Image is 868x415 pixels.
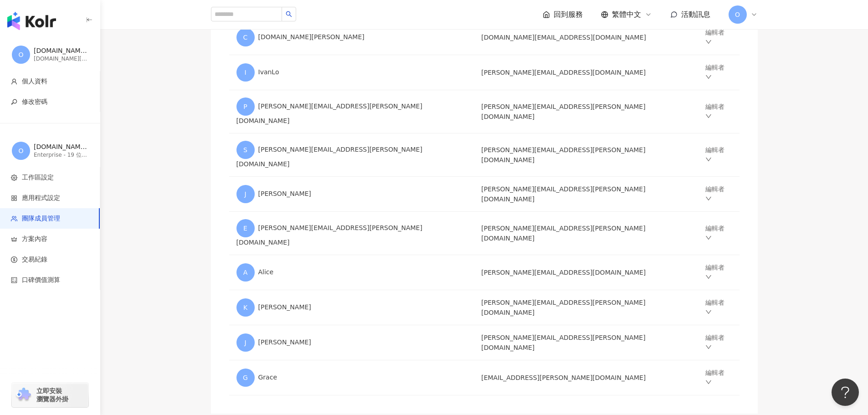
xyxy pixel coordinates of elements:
a: 編輯者 [705,264,724,281]
td: [PERSON_NAME][EMAIL_ADDRESS][PERSON_NAME][DOMAIN_NAME] [474,177,698,212]
a: 回到服務 [543,10,583,20]
span: 方案內容 [22,235,47,244]
td: [PERSON_NAME][EMAIL_ADDRESS][DOMAIN_NAME] [474,255,698,290]
span: J [244,338,246,348]
span: P [243,102,247,112]
td: [PERSON_NAME][EMAIL_ADDRESS][PERSON_NAME][DOMAIN_NAME] [474,290,698,325]
td: [PERSON_NAME][EMAIL_ADDRESS][PERSON_NAME][DOMAIN_NAME] [474,90,698,133]
a: 編輯者 [705,146,724,164]
span: down [705,309,712,315]
span: A [243,267,248,277]
span: C [243,32,248,42]
span: 活動訊息 [681,10,710,19]
div: [DOMAIN_NAME][PERSON_NAME] [236,28,467,46]
a: 編輯者 [705,29,724,46]
span: 立即安裝 瀏覽器外掛 [36,387,68,403]
a: 編輯者 [705,334,724,351]
div: Grace [236,369,467,387]
div: [DOMAIN_NAME][EMAIL_ADDRESS][DOMAIN_NAME] [34,46,88,56]
iframe: Help Scout Beacon - Open [832,379,859,406]
span: down [705,379,712,385]
a: 編輯者 [705,185,724,203]
a: 編輯者 [705,103,724,120]
div: [PERSON_NAME] [236,185,467,203]
td: [EMAIL_ADDRESS][PERSON_NAME][DOMAIN_NAME] [474,360,698,395]
span: 修改密碼 [22,97,47,107]
span: 團隊成員管理 [22,214,60,223]
span: 口碑價值測算 [22,276,60,285]
span: down [705,195,712,202]
div: IvanLo [236,63,467,82]
span: I [244,67,246,77]
span: down [705,156,712,163]
span: S [243,145,247,155]
span: O [18,50,23,60]
span: user [11,78,17,85]
span: O [18,146,23,156]
span: K [243,302,247,313]
td: [PERSON_NAME][EMAIL_ADDRESS][PERSON_NAME][DOMAIN_NAME] [474,212,698,255]
span: down [705,113,712,119]
span: down [705,39,712,45]
span: 應用程式設定 [22,194,60,203]
span: down [705,74,712,80]
td: [PERSON_NAME][EMAIL_ADDRESS][PERSON_NAME][DOMAIN_NAME] [474,325,698,360]
span: 回到服務 [554,10,583,20]
span: J [244,189,246,199]
span: 工作區設定 [22,173,54,182]
span: 繁體中文 [612,10,641,20]
span: dollar [11,256,17,263]
span: calculator [11,277,17,283]
span: down [705,235,712,241]
td: [DOMAIN_NAME][EMAIL_ADDRESS][DOMAIN_NAME] [474,20,698,55]
div: Alice [236,263,467,282]
div: [PERSON_NAME][EMAIL_ADDRESS][PERSON_NAME][DOMAIN_NAME] [236,141,467,169]
span: O [735,10,740,20]
span: key [11,99,17,105]
a: 編輯者 [705,369,724,386]
span: G [243,373,248,383]
span: appstore [11,195,17,201]
td: [PERSON_NAME][EMAIL_ADDRESS][PERSON_NAME][DOMAIN_NAME] [474,133,698,177]
a: 編輯者 [705,225,724,242]
td: [PERSON_NAME][EMAIL_ADDRESS][DOMAIN_NAME] [474,55,698,90]
img: chrome extension [15,388,32,402]
span: 交易紀錄 [22,255,47,264]
span: E [243,223,247,233]
div: [DOMAIN_NAME][EMAIL_ADDRESS][DOMAIN_NAME] [34,55,88,63]
div: [DOMAIN_NAME][EMAIL_ADDRESS][DOMAIN_NAME] 的工作區 [34,143,88,152]
div: [PERSON_NAME] [236,333,467,352]
span: down [705,274,712,280]
div: [PERSON_NAME][EMAIL_ADDRESS][PERSON_NAME][DOMAIN_NAME] [236,97,467,126]
span: search [286,11,292,17]
div: [PERSON_NAME][EMAIL_ADDRESS][PERSON_NAME][DOMAIN_NAME] [236,219,467,247]
span: down [705,344,712,350]
div: [PERSON_NAME] [236,298,467,317]
img: logo [7,12,56,30]
div: Enterprise - 19 位成員 [34,151,88,159]
a: 編輯者 [705,299,724,316]
span: 個人資料 [22,77,47,86]
a: chrome extension立即安裝 瀏覽器外掛 [12,383,88,407]
a: 編輯者 [705,64,724,81]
